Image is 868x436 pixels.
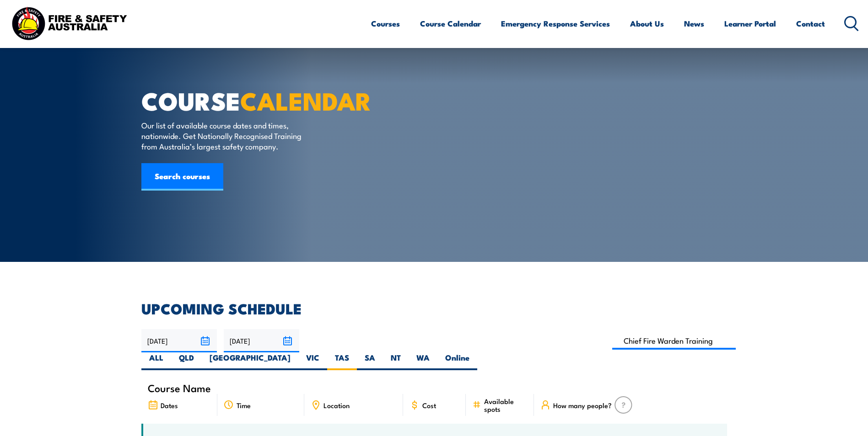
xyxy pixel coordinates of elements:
p: Our list of available course dates and times, nationwide. Get Nationally Recognised Training from... [141,120,308,152]
span: Location [323,401,350,409]
a: Contact [796,11,825,36]
a: About Us [630,11,664,36]
h1: COURSE [141,90,367,111]
a: Course Calendar [420,11,481,36]
label: VIC [298,352,327,370]
a: News [684,11,704,36]
label: SA [357,352,383,370]
input: Search Course [612,332,736,350]
span: Available spots [484,397,528,413]
strong: CALENDAR [240,81,372,119]
span: Time [237,401,251,409]
span: Dates [161,401,178,409]
input: To date [224,329,299,352]
label: NT [383,352,409,370]
label: TAS [327,352,357,370]
input: From date [141,329,217,352]
a: Learner Portal [724,11,776,36]
span: Cost [422,401,436,409]
label: Online [437,352,477,370]
a: Emergency Response Services [501,11,610,36]
span: Course Name [148,384,211,392]
h2: UPCOMING SCHEDULE [141,302,727,314]
label: QLD [171,352,202,370]
a: Courses [371,11,400,36]
label: [GEOGRAPHIC_DATA] [202,352,298,370]
span: How many people? [553,401,612,409]
a: Search courses [141,163,223,191]
label: ALL [141,352,171,370]
label: WA [409,352,437,370]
